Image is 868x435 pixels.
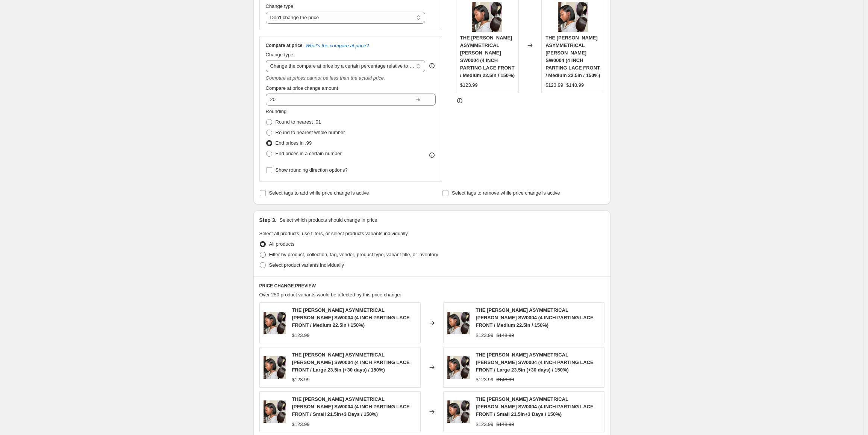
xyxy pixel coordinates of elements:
img: the-rihanna-asymmetrical-bob-wig-sw0004-superbwigs-820_80x.jpg [264,312,286,334]
div: $123.99 [292,332,310,339]
span: End prices in .99 [276,140,312,146]
div: $123.99 [292,376,310,384]
span: Select tags to remove while price change is active [452,190,560,196]
span: THE [PERSON_NAME] ASYMMETRICAL [PERSON_NAME] SW0004 (4 INCH PARTING LACE FRONT / Small 21.5in+3 D... [292,396,410,417]
div: help [428,62,436,69]
img: the-rihanna-asymmetrical-bob-wig-sw0004-superbwigs-820_80x.jpg [264,356,286,379]
span: Show rounding direction options? [276,167,348,173]
button: What's the compare at price? [306,43,369,48]
img: the-rihanna-asymmetrical-bob-wig-sw0004-superbwigs-820_80x.jpg [472,2,502,32]
span: Filter by product, collection, tag, vendor, product type, variant title, or inventory [269,252,438,257]
span: Over 250 product variants would be affected by this price change: [259,292,401,298]
div: $123.99 [460,82,478,89]
span: Select tags to add while price change is active [269,190,369,196]
img: the-rihanna-asymmetrical-bob-wig-sw0004-superbwigs-820_80x.jpg [447,312,470,334]
span: Select all products, use filters, or select products variants individually [259,231,408,236]
span: THE [PERSON_NAME] ASYMMETRICAL [PERSON_NAME] SW0004 (4 INCH PARTING LACE FRONT / Medium 22.5in / ... [460,35,515,78]
p: Select which products should change in price [279,216,377,224]
img: the-rihanna-asymmetrical-bob-wig-sw0004-superbwigs-820_80x.jpg [264,400,286,423]
div: $123.99 [476,332,494,339]
span: Select product variants individually [269,262,344,268]
div: $123.99 [292,421,310,428]
input: 20 [266,94,414,106]
img: the-rihanna-asymmetrical-bob-wig-sw0004-superbwigs-820_80x.jpg [447,400,470,423]
strike: $148.99 [497,421,514,428]
div: $123.99 [476,376,494,384]
h2: Step 3. [259,216,277,224]
span: Compare at price change amount [266,85,338,91]
img: the-rihanna-asymmetrical-bob-wig-sw0004-superbwigs-820_80x.jpg [558,2,588,32]
img: the-rihanna-asymmetrical-bob-wig-sw0004-superbwigs-820_80x.jpg [447,356,470,379]
span: THE [PERSON_NAME] ASYMMETRICAL [PERSON_NAME] SW0004 (4 INCH PARTING LACE FRONT / Large 23.5in (+3... [292,352,410,373]
span: Change type [266,3,294,9]
span: THE [PERSON_NAME] ASYMMETRICAL [PERSON_NAME] SW0004 (4 INCH PARTING LACE FRONT / Medium 22.5in / ... [476,307,594,328]
h6: PRICE CHANGE PREVIEW [259,283,604,289]
span: THE [PERSON_NAME] ASYMMETRICAL [PERSON_NAME] SW0004 (4 INCH PARTING LACE FRONT / Large 23.5in (+3... [476,352,594,373]
span: % [415,97,420,102]
span: All products [269,241,295,247]
span: Round to nearest .01 [276,119,321,125]
strike: $148.99 [497,376,514,384]
span: THE [PERSON_NAME] ASYMMETRICAL [PERSON_NAME] SW0004 (4 INCH PARTING LACE FRONT / Medium 22.5in / ... [292,307,410,328]
div: $123.99 [545,82,563,89]
span: End prices in a certain number [276,151,342,156]
span: Rounding [266,109,287,114]
span: THE [PERSON_NAME] ASYMMETRICAL [PERSON_NAME] SW0004 (4 INCH PARTING LACE FRONT / Small 21.5in+3 D... [476,396,594,417]
span: THE [PERSON_NAME] ASYMMETRICAL [PERSON_NAME] SW0004 (4 INCH PARTING LACE FRONT / Medium 22.5in / ... [545,35,600,78]
strike: $148.99 [566,82,584,89]
span: Change type [266,52,294,57]
h3: Compare at price [266,42,303,48]
i: Compare at prices cannot be less than the actual price. [266,75,385,81]
div: $123.99 [476,421,494,428]
strike: $148.99 [497,332,514,339]
span: Round to nearest whole number [276,130,345,135]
